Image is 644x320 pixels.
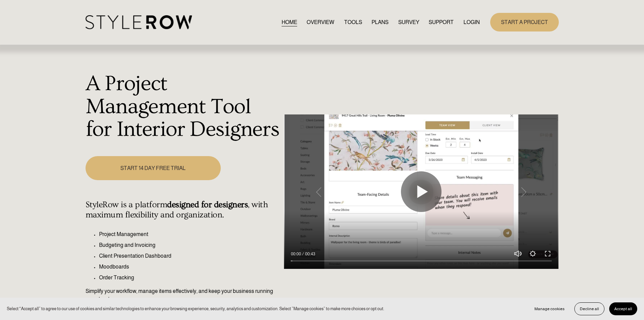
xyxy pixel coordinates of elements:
[574,302,604,315] button: Decline all
[86,156,221,180] a: START 14 DAY FREE TRIAL
[344,18,362,27] a: TOOLS
[614,306,632,311] span: Accept all
[429,18,454,27] a: folder dropdown
[282,18,297,27] a: HOME
[86,72,281,141] h1: A Project Management Tool for Interior Designers
[167,200,248,210] strong: designed for designers
[291,251,303,257] div: Current time
[99,274,281,282] p: Order Tracking
[429,18,454,26] span: SUPPORT
[490,13,559,31] a: START A PROJECT
[291,259,552,263] input: Seek
[463,18,480,27] a: LOGIN
[609,302,637,315] button: Accept all
[99,252,281,260] p: Client Presentation Dashboard
[307,18,334,27] a: OVERVIEW
[99,241,281,249] p: Budgeting and Invoicing
[99,263,281,271] p: Moodboards
[86,287,281,303] p: Simplify your workflow, manage items effectively, and keep your business running seamlessly.
[580,306,599,311] span: Decline all
[303,251,317,257] div: Duration
[401,171,442,212] button: Play
[398,18,419,27] a: SURVEY
[86,15,192,29] img: StyleRow
[86,200,281,220] h4: StyleRow is a platform , with maximum flexibility and organization.
[7,305,384,312] p: Select “Accept all” to agree to our use of cookies and similar technologies to enhance your brows...
[534,306,565,311] span: Manage cookies
[529,302,570,315] button: Manage cookies
[372,18,388,27] a: PLANS
[99,230,281,238] p: Project Management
